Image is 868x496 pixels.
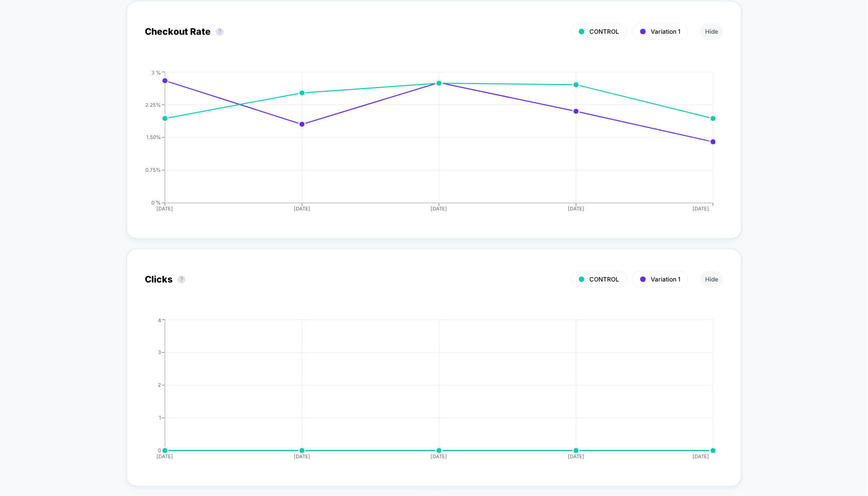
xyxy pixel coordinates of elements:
button: Hide [700,271,723,288]
tspan: 0 [158,447,161,453]
tspan: [DATE] [156,453,173,459]
button: Hide [700,23,723,40]
span: Variation 1 [651,28,680,35]
tspan: 1 [159,414,161,420]
tspan: [DATE] [431,453,448,459]
tspan: [DATE] [568,453,584,459]
tspan: 4 [158,317,161,323]
div: CHECKOUT_RATE [135,69,713,221]
tspan: [DATE] [693,453,710,459]
tspan: 0 % [151,199,161,205]
tspan: [DATE] [568,205,584,211]
tspan: [DATE] [294,453,310,459]
tspan: 2.25% [145,101,161,107]
span: CONTROL [589,275,619,283]
button: ? [178,275,186,284]
tspan: 3 [158,349,161,355]
tspan: 2 [158,382,161,388]
tspan: [DATE] [431,205,448,211]
tspan: [DATE] [294,205,310,211]
span: Variation 1 [651,275,680,283]
span: CONTROL [589,28,619,35]
div: CLICKS [135,317,713,468]
tspan: 1.50% [146,134,161,140]
tspan: 3 % [151,69,161,75]
button: ? [216,28,224,36]
tspan: 0.75% [145,167,161,173]
tspan: [DATE] [156,205,173,211]
tspan: [DATE] [693,205,710,211]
